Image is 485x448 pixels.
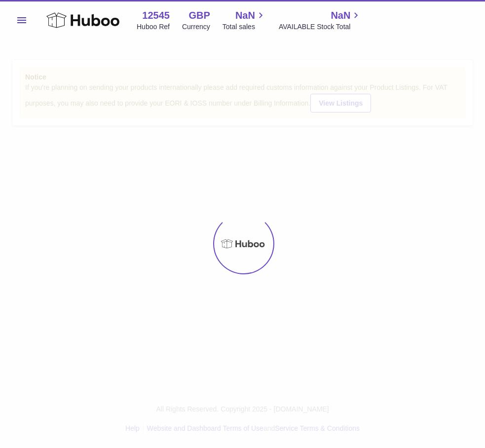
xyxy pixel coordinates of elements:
strong: GBP [188,9,210,22]
a: NaN AVAILABLE Stock Total [279,9,362,32]
span: NaN [331,9,350,22]
span: NaN [235,9,255,22]
div: Huboo Ref [137,22,170,32]
strong: 12545 [142,9,170,22]
span: Total sales [223,22,266,32]
a: NaN Total sales [223,9,266,32]
span: AVAILABLE Stock Total [279,22,362,32]
div: Currency [182,22,210,32]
